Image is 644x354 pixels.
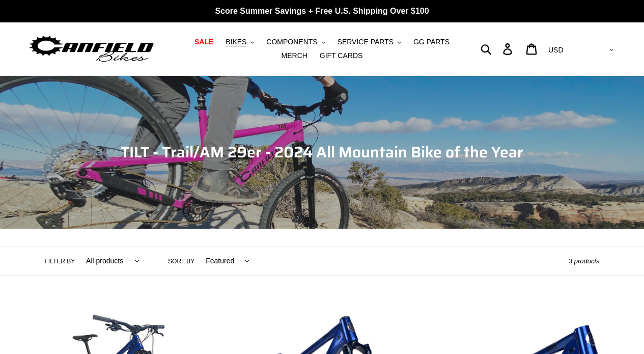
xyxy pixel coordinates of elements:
a: GIFT CARDS [315,49,368,63]
a: GG PARTS [408,35,455,49]
span: SERVICE PARTS [338,38,394,46]
button: SERVICE PARTS [332,35,406,49]
span: GG PARTS [413,38,450,46]
a: MERCH [276,49,313,63]
img: Canfield Bikes [28,33,155,65]
label: Filter by [45,257,75,266]
span: MERCH [282,51,307,60]
span: GIFT CARDS [320,51,363,60]
span: 3 products [569,257,600,265]
span: TILT - Trail/AM 29er - 2024 All Mountain Bike of the Year [121,140,523,164]
span: COMPONENTS [266,38,317,46]
button: COMPONENTS [261,35,330,49]
button: BIKES [220,35,259,49]
span: SALE [194,38,213,46]
a: SALE [189,35,218,49]
label: Sort by [168,257,194,266]
span: BIKES [226,38,246,46]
